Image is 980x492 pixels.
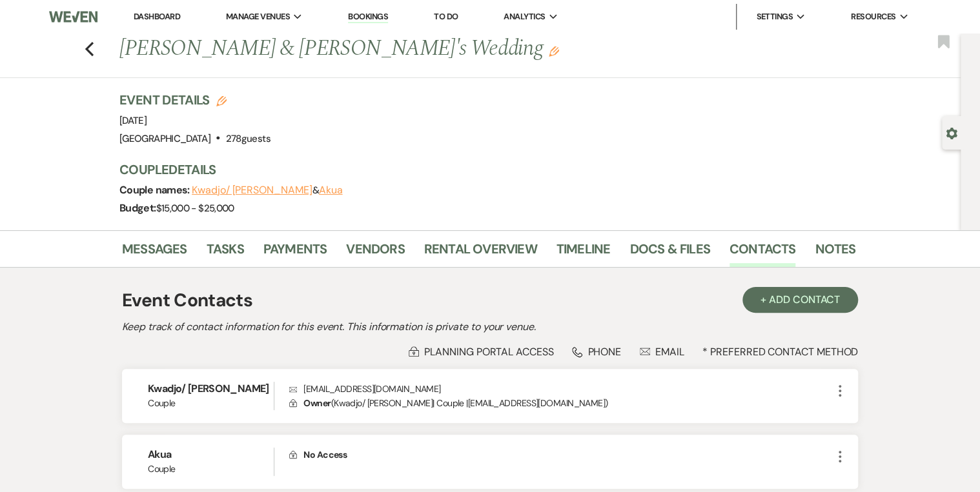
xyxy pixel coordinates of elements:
[119,161,842,179] h3: Couple Details
[119,183,192,197] span: Couple names:
[742,287,858,313] button: + Add Contact
[263,239,327,267] a: Payments
[134,11,180,22] a: Dashboard
[49,3,97,30] img: Weven Logo
[207,239,244,267] a: Tasks
[946,126,957,139] button: Open lead details
[119,201,156,215] span: Budget:
[289,382,832,396] p: [EMAIL_ADDRESS][DOMAIN_NAME]
[119,132,210,145] span: [GEOGRAPHIC_DATA]
[226,10,290,23] span: Manage Venues
[192,184,342,197] span: &
[119,114,147,127] span: [DATE]
[640,345,684,359] div: Email
[303,397,331,409] span: Owner
[122,287,252,314] h1: Event Contacts
[319,185,343,195] button: Akua
[148,397,274,410] span: Couple
[148,382,274,396] h6: Kwadjo/ [PERSON_NAME]
[348,11,388,23] a: Bookings
[756,10,793,23] span: Settings
[815,239,855,267] a: Notes
[346,239,404,267] a: Vendors
[434,11,458,22] a: To Do
[122,319,858,335] h2: Keep track of contact information for this event. This information is private to your venue.
[156,202,234,215] span: $15,000 - $25,000
[289,396,832,410] p: ( Kwadjo/ [PERSON_NAME] | Couple | [EMAIL_ADDRESS][DOMAIN_NAME] )
[148,448,274,462] h6: Akua
[122,345,858,359] div: * Preferred Contact Method
[504,10,545,23] span: Analytics
[303,449,347,460] span: No Access
[148,462,274,476] span: Couple
[629,239,709,267] a: Docs & Files
[192,185,312,195] button: Kwadjo/ [PERSON_NAME]
[549,45,559,57] button: Edit
[424,239,537,267] a: Rental Overview
[730,239,796,267] a: Contacts
[409,345,553,359] div: Planning Portal Access
[119,91,271,109] h3: Event Details
[572,345,621,359] div: Phone
[122,239,187,267] a: Messages
[556,239,611,267] a: Timeline
[226,132,271,145] span: 278 guests
[851,10,895,23] span: Resources
[119,34,698,64] h1: [PERSON_NAME] & [PERSON_NAME]'s Wedding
